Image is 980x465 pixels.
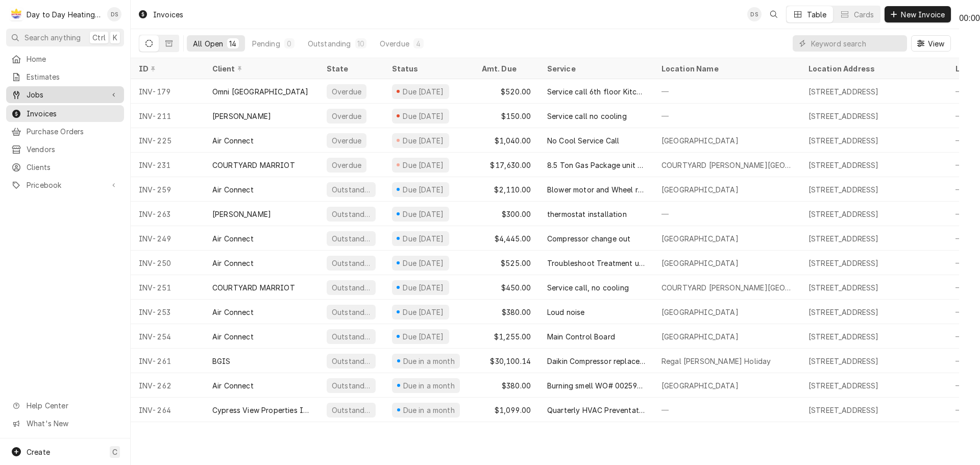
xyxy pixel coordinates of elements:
[474,104,539,128] div: $150.00
[131,128,204,153] div: INV-225
[808,184,879,195] div: [STREET_ADDRESS]
[131,202,204,226] div: INV-263
[6,177,124,193] a: Go to Pricebook
[474,300,539,324] div: $380.00
[661,233,739,244] div: [GEOGRAPHIC_DATA]
[747,7,762,21] div: DS
[402,209,445,219] div: Due [DATE]
[9,7,23,21] div: Day to Day Heating and Cooling's Avatar
[92,32,106,43] span: Ctrl
[131,177,204,202] div: INV-259
[131,226,204,251] div: INV-249
[252,38,280,49] div: Pending
[661,307,739,317] div: [GEOGRAPHIC_DATA]
[212,86,309,97] div: Omni [GEOGRAPHIC_DATA]
[402,258,445,268] div: Due [DATE]
[402,184,445,195] div: Due [DATE]
[27,126,119,137] span: Purchase Orders
[331,111,362,121] div: Overdue
[808,282,879,293] div: [STREET_ADDRESS]
[547,135,619,146] div: No Cool Service Call
[808,380,879,391] div: [STREET_ADDRESS]
[474,79,539,104] div: $520.00
[331,282,372,293] div: Outstanding
[131,79,204,104] div: INV-179
[6,159,124,176] a: Clients
[6,397,124,414] a: Go to Help Center
[6,68,124,85] a: Estimates
[808,233,879,244] div: [STREET_ADDRESS]
[331,405,372,415] div: Outstanding
[212,160,295,170] div: COURTYARD MARRIOT
[766,6,782,22] button: Open search
[331,233,372,244] div: Outstanding
[331,86,362,97] div: Overdue
[547,63,643,74] div: Service
[747,7,762,21] div: David Silvestre's Avatar
[27,418,118,429] span: What's New
[27,9,102,20] div: Day to Day Heating and Cooling
[547,405,645,415] div: Quarterly HVAC Preventative maintenance
[808,86,879,97] div: [STREET_ADDRESS]
[474,251,539,275] div: $525.00
[27,180,104,190] span: Pricebook
[808,258,879,268] div: [STREET_ADDRESS]
[661,356,771,366] div: Regal [PERSON_NAME] Holiday
[811,35,902,52] input: Keyword search
[131,153,204,177] div: INV-231
[6,29,124,46] button: Search anythingCtrlK
[661,160,792,170] div: COURTYARD [PERSON_NAME][GEOGRAPHIC_DATA]
[113,32,117,43] span: K
[482,63,529,74] div: Amt. Due
[286,38,292,49] div: 0
[474,153,539,177] div: $17,630.00
[899,9,947,20] span: New Invoice
[547,160,645,170] div: 8.5 Ton Gas Package unit change out
[212,405,310,415] div: Cypress View Properties Inc
[212,282,295,293] div: COURTYARD MARRIOT
[661,184,739,195] div: [GEOGRAPHIC_DATA]
[331,184,372,195] div: Outstanding
[331,258,372,268] div: Outstanding
[27,54,119,64] span: Home
[547,258,645,268] div: Troubleshoot Treatment unit not cooling
[331,331,372,342] div: Outstanding
[474,373,539,398] div: $380.00
[653,202,800,226] div: —
[808,307,879,317] div: [STREET_ADDRESS]
[212,233,254,244] div: Air Connect
[661,63,790,74] div: Location Name
[131,349,204,373] div: INV-261
[27,162,119,173] span: Clients
[547,111,627,121] div: Service call no cooling
[212,356,231,366] div: BGIS
[661,331,739,342] div: [GEOGRAPHIC_DATA]
[212,111,271,121] div: [PERSON_NAME]
[808,331,879,342] div: [STREET_ADDRESS]
[402,282,445,293] div: Due [DATE]
[27,448,50,456] span: Create
[415,38,422,49] div: 4
[331,356,372,366] div: Outstanding
[547,209,627,219] div: thermostat installation
[6,86,124,103] a: Go to Jobs
[885,6,951,22] button: New Invoice
[212,209,271,219] div: [PERSON_NAME]
[402,307,445,317] div: Due [DATE]
[808,135,879,146] div: [STREET_ADDRESS]
[402,233,445,244] div: Due [DATE]
[327,63,376,74] div: State
[474,202,539,226] div: $300.00
[331,380,372,391] div: Outstanding
[808,209,879,219] div: [STREET_ADDRESS]
[331,160,362,170] div: Overdue
[212,258,254,268] div: Air Connect
[27,89,104,100] span: Jobs
[331,209,372,219] div: Outstanding
[308,38,351,49] div: Outstanding
[6,51,124,67] a: Home
[212,63,308,74] div: Client
[193,38,223,49] div: All Open
[661,282,792,293] div: COURTYARD [PERSON_NAME][GEOGRAPHIC_DATA]
[6,123,124,140] a: Purchase Orders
